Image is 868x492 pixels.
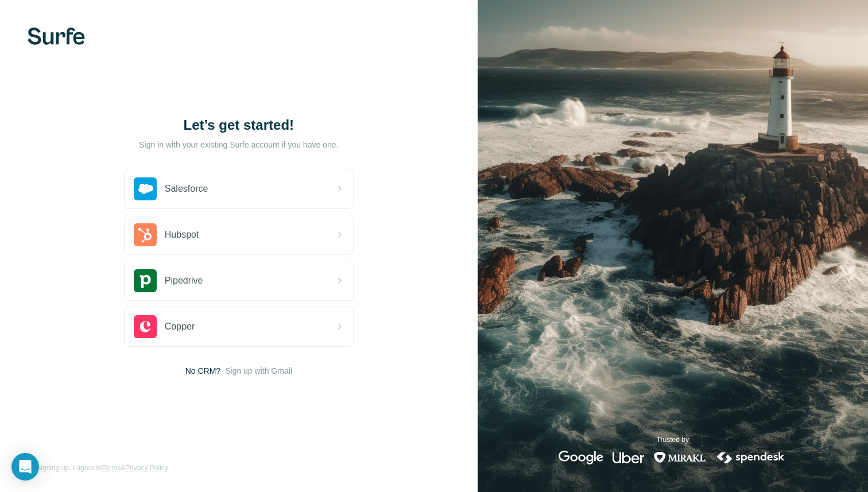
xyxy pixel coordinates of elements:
[165,228,199,242] span: Hubspot
[134,315,157,338] img: copper's logo
[613,451,644,464] img: uber's logo
[139,139,338,150] p: Sign in with your existing Surfe account if you have one.
[165,182,208,196] span: Salesforce
[134,269,157,292] img: pipedrive's logo
[657,435,689,445] p: Trusted by
[225,365,292,377] button: Sign up with Gmail
[134,223,157,246] img: hubspot's logo
[715,451,786,464] img: spendesk's logo
[653,451,706,464] img: mirakl's logo
[28,28,85,45] img: Surfe's logo
[28,463,168,473] span: By signing up, I agree to &
[165,320,195,334] span: Copper
[134,177,157,200] img: salesforce's logo
[165,274,203,288] span: Pipedrive
[185,365,220,377] span: No CRM?
[125,464,168,472] a: Privacy Policy
[124,116,354,134] h1: Let’s get started!
[559,451,603,464] img: google's logo
[102,464,121,472] a: Terms
[11,453,39,481] div: Open Intercom Messenger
